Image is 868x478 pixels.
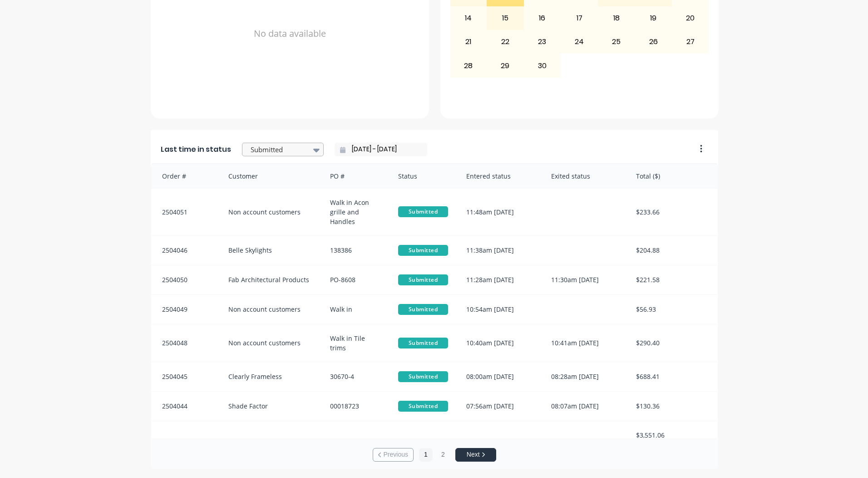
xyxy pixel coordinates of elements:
div: PO # [321,164,389,188]
div: 17 [561,7,597,30]
div: 2504045 [151,362,219,391]
div: 138386 [321,236,389,265]
div: 26 [635,30,671,53]
div: Fab Architectural Products [219,265,321,294]
div: $204.88 [627,236,718,265]
div: Customer [219,164,321,188]
button: 1 [419,448,433,462]
div: $130.36 [627,392,718,421]
div: Belle Skylights [219,236,321,265]
div: $56.93 [627,295,718,324]
div: 10:54am [DATE] [457,295,542,324]
div: $221.58 [627,265,718,294]
div: $233.66 [627,189,718,235]
div: 2504048 [151,324,219,362]
div: 2504050 [151,265,219,294]
span: Submitted [398,206,448,217]
div: Walk in Tile trims [321,324,389,362]
span: Submitted [398,338,448,349]
div: Status [389,164,457,188]
div: Non account customers [219,295,321,324]
div: 24 [561,30,597,53]
div: 16 [524,7,561,30]
span: Submitted [398,304,448,315]
div: 30 [524,54,561,77]
div: PO-8608 [321,265,389,294]
div: Non account customers [219,189,321,235]
div: 23 [524,30,561,53]
span: Last time in status [161,144,231,155]
div: 00018723 [321,392,389,421]
div: 07:56am [DATE] [457,392,542,421]
div: 25 [598,30,635,53]
div: 2504046 [151,236,219,265]
div: 18 [598,7,635,30]
button: Next [455,448,496,462]
div: Total ($) [627,164,718,188]
div: $290.40 [627,324,718,362]
div: 11:38am [DATE] [457,236,542,265]
div: 11:48am [DATE] [457,189,542,235]
span: Submitted [398,245,448,256]
div: 30670-4 [321,362,389,391]
button: Previous [373,448,414,462]
div: 11:30am [DATE] [542,265,627,294]
div: Clearly Frameless [219,362,321,391]
div: 10:40am [DATE] [457,324,542,362]
div: Walk in [321,295,389,324]
div: $688.41 [627,362,718,391]
div: 2504044 [151,392,219,421]
div: 29 [487,54,523,77]
input: Filter by date [345,143,424,156]
div: 21 [450,30,487,53]
div: Shade Factor [219,392,321,421]
div: 10:41am [DATE] [542,324,627,362]
div: 08:07am [DATE] [542,392,627,421]
span: Submitted [398,401,448,412]
div: 2504049 [151,295,219,324]
div: 20 [672,7,709,30]
span: Submitted [398,274,448,285]
div: 11:28am [DATE] [457,265,542,294]
div: $3,551.06 [627,421,718,449]
div: 08:00am [DATE] [457,362,542,391]
div: 22 [487,30,523,53]
div: Exited status [542,164,627,188]
div: 27 [672,30,709,53]
span: Submitted [398,371,448,382]
div: 19 [635,7,671,30]
div: 2504051 [151,189,219,235]
div: Entered status [457,164,542,188]
div: 28 [450,54,487,77]
div: Walk in Acon grille and Handles [321,189,389,235]
div: 15 [487,7,523,30]
div: Non account customers [219,324,321,362]
div: Order # [151,164,219,188]
div: 14 [450,7,487,30]
button: 2 [436,448,450,462]
div: 08:28am [DATE] [542,362,627,391]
